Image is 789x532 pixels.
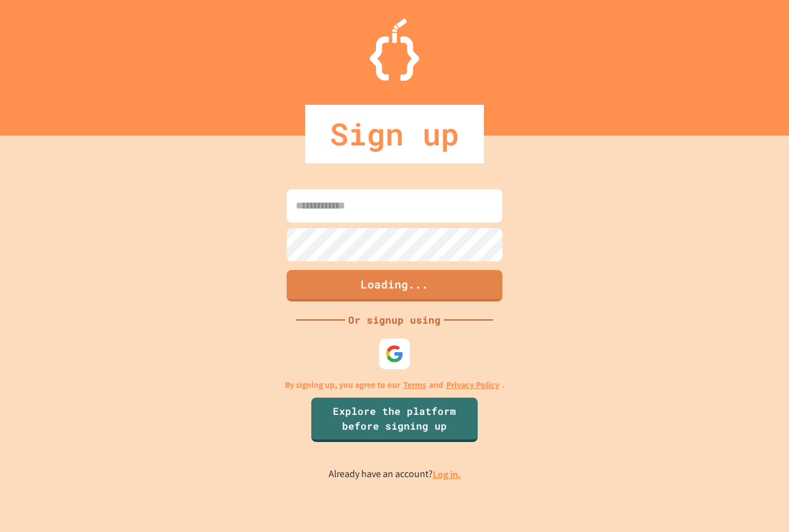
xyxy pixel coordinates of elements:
[305,105,484,163] div: Sign up
[446,379,499,391] a: Privacy Policy
[329,467,461,482] p: Already have an account?
[403,379,426,391] a: Terms
[385,345,404,363] img: google-icon.svg
[433,468,461,481] a: Log in.
[370,18,419,81] img: Logo.svg
[311,398,478,442] a: Explore the platform before signing up
[287,270,502,301] button: Loading...
[345,313,444,327] div: Or signup using
[285,379,505,391] p: By signing up, you agree to our and .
